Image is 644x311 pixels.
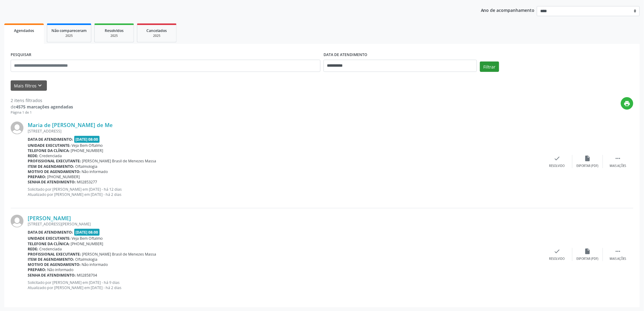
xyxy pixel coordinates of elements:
[28,174,46,179] b: Preparo:
[577,257,599,261] div: Exportar (PDF)
[28,221,542,227] div: [STREET_ADDRESS][PERSON_NAME]
[610,257,626,261] div: Mais ações
[75,257,98,262] span: Oftalmologia
[11,97,73,104] div: 2 itens filtrados
[28,262,81,267] b: Motivo de agendamento:
[28,187,542,197] p: Solicitado por [PERSON_NAME] em [DATE] - há 12 dias Atualizado por [PERSON_NAME] em [DATE] - há 2...
[51,34,87,38] div: 2025
[28,169,81,174] b: Motivo de agendamento:
[142,34,172,38] div: 2025
[77,273,97,278] span: M02858704
[51,28,87,33] span: Não compareceram
[47,267,74,272] span: Não informado
[105,28,124,33] span: Resolvidos
[11,110,73,115] div: Página 1 de 1
[82,158,156,164] span: [PERSON_NAME] Brasil de Menezes Massa
[11,80,47,91] button: Mais filtroskeyboard_arrow_down
[11,215,23,228] img: img
[28,252,81,257] b: Profissional executante:
[28,267,46,272] b: Preparo:
[28,230,73,235] b: Data de atendimento:
[615,248,621,255] i: 
[549,257,565,261] div: Resolvido
[610,164,626,168] div: Mais ações
[74,136,100,143] span: [DATE] 08:00
[28,179,76,185] b: Senha de atendimento:
[28,236,71,241] b: Unidade executante:
[554,248,561,255] i: check
[28,215,71,221] a: [PERSON_NAME]
[28,164,74,169] b: Item de agendamento:
[40,153,62,158] span: Credenciada
[47,174,80,179] span: [PHONE_NUMBER]
[480,62,499,72] button: Filtrar
[11,50,31,60] label: PESQUISAR
[74,229,100,236] span: [DATE] 08:00
[71,148,103,153] span: [PHONE_NUMBER]
[28,273,76,278] b: Senha de atendimento:
[584,248,591,255] i: insert_drive_file
[16,104,73,110] strong: 4575 marcações agendadas
[577,164,599,168] div: Exportar (PDF)
[324,50,367,60] label: DATA DE ATENDIMENTO
[28,153,38,158] b: Rede:
[28,129,542,134] div: [STREET_ADDRESS]
[28,148,70,153] b: Telefone da clínica:
[28,137,73,142] b: Data de atendimento:
[554,155,561,162] i: check
[99,34,129,38] div: 2025
[615,155,621,162] i: 
[28,257,74,262] b: Item de agendamento:
[14,28,34,33] span: Agendados
[37,82,44,89] i: keyboard_arrow_down
[28,122,113,128] a: Maria de [PERSON_NAME] de Me
[481,6,535,14] p: Ano de acompanhamento
[72,143,103,148] span: Veja Bem Oftalmo
[28,158,81,164] b: Profissional executante:
[71,241,103,246] span: [PHONE_NUMBER]
[28,143,71,148] b: Unidade executante:
[72,236,103,241] span: Veja Bem Oftalmo
[40,246,62,252] span: Credenciada
[11,122,23,134] img: img
[77,179,97,185] span: M02853277
[624,100,631,107] i: print
[75,164,98,169] span: Oftalmologia
[621,97,633,110] button: print
[549,164,565,168] div: Resolvido
[82,252,156,257] span: [PERSON_NAME] Brasil de Menezes Massa
[28,246,38,252] b: Rede:
[82,169,108,174] span: Não informado
[28,241,70,246] b: Telefone da clínica:
[147,28,167,33] span: Cancelados
[82,262,108,267] span: Não informado
[584,155,591,162] i: insert_drive_file
[28,280,542,290] p: Solicitado por [PERSON_NAME] em [DATE] - há 9 dias Atualizado por [PERSON_NAME] em [DATE] - há 2 ...
[11,104,73,110] div: de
